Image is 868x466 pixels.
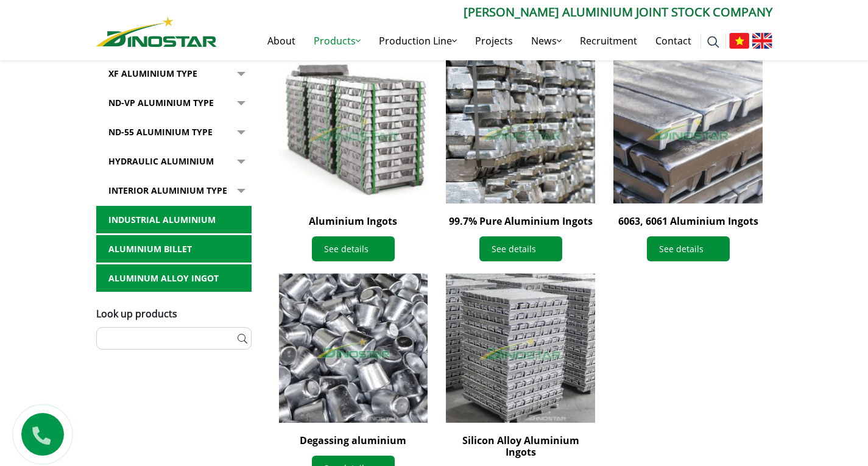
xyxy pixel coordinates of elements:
a: Production Line [370,21,466,60]
a: Contact [646,21,700,60]
a: Recruitment [571,21,646,60]
img: English [752,33,772,49]
a: Interior Aluminium Type [96,177,252,205]
p: [PERSON_NAME] Aluminium Joint Stock Company [217,3,772,21]
a: 6063, 6061 Aluminium Ingots [618,214,758,228]
a: Hydraulic Aluminium [96,147,252,175]
a: 99.7% Pure Aluminium Ingots [449,214,593,228]
a: XF Aluminium type [96,60,252,88]
a: See details [647,236,730,261]
a: Industrial aluminium [96,206,252,234]
img: Degassing aluminium [279,274,428,423]
a: ND-VP Aluminium type [96,89,252,117]
img: 99.7% Pure Aluminium Ingots [446,54,595,203]
a: News [522,21,571,60]
span: Look up products [96,307,177,320]
img: Nhôm Dinostar [96,16,217,47]
a: Aluminium Ingots [309,214,397,228]
a: Products [305,21,370,60]
a: Silicon Alloy Aluminium Ingots [462,434,579,459]
a: See details [479,236,562,261]
img: 6063, 6061 Aluminium Ingots [613,54,763,203]
a: Degassing aluminium [300,434,406,447]
a: See details [312,236,395,261]
a: About [258,21,305,60]
img: Aluminium Ingots [271,47,435,211]
a: Aluminum alloy ingot [96,264,252,292]
img: search [707,36,719,48]
a: Projects [466,21,522,60]
img: Silicon Alloy Aluminium Ingots [446,274,595,423]
img: Tiếng Việt [729,33,749,49]
a: ND-55 Aluminium type [96,118,252,146]
a: Aluminium billet [96,235,252,263]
